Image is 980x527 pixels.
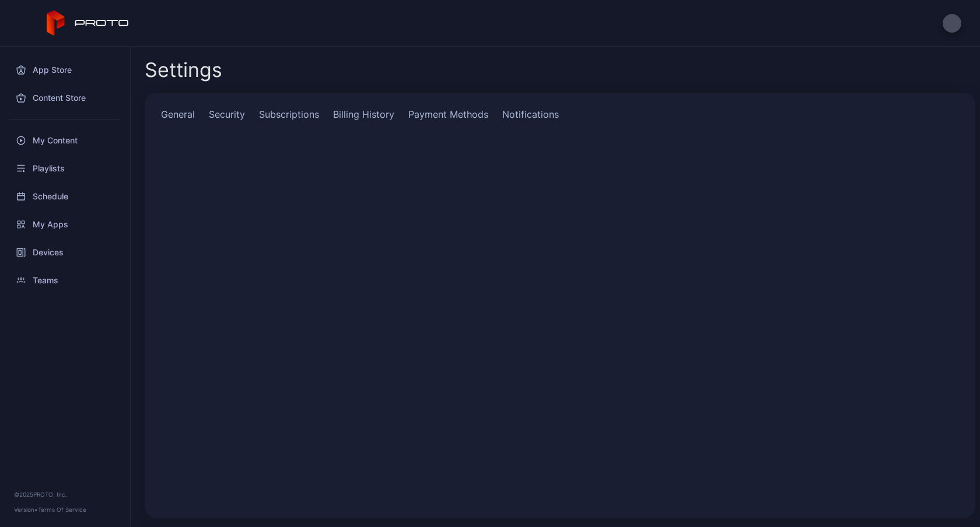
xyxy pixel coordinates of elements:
[7,266,123,294] a: Teams
[7,127,123,154] a: My Content
[7,154,123,182] a: Playlists
[331,107,397,131] a: Billing History
[257,107,321,131] a: Subscriptions
[145,59,222,80] h2: Settings
[14,506,38,513] span: Version •
[159,107,197,131] a: General
[500,107,561,131] a: Notifications
[7,56,123,84] a: App Store
[7,84,123,112] a: Content Store
[7,238,123,266] a: Devices
[14,490,116,499] div: © 2025 PROTO, Inc.
[38,506,86,513] a: Terms Of Service
[406,107,491,131] a: Payment Methods
[7,182,123,210] a: Schedule
[206,107,247,131] a: Security
[7,210,123,238] a: My Apps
